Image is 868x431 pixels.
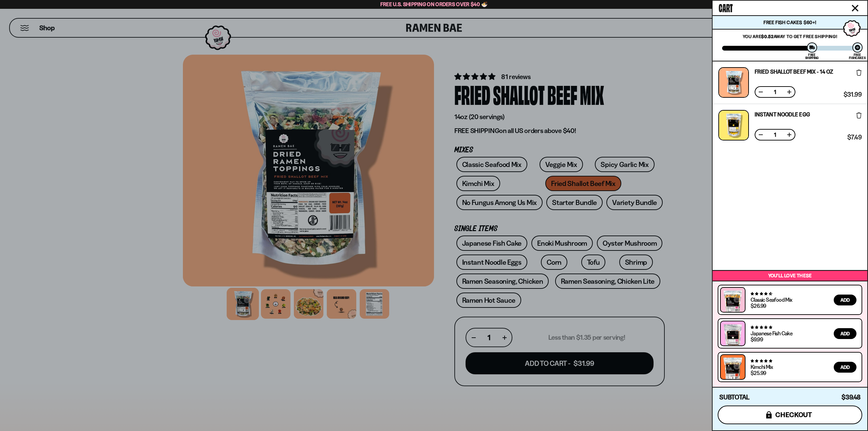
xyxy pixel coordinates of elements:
[849,53,866,59] div: Free Fishcakes
[755,112,810,117] a: Instant Noodle Egg
[755,69,833,74] a: Fried Shallot Beef Mix - 14 OZ
[751,292,772,296] span: 4.68 stars
[844,92,862,98] span: $31.99
[841,365,850,370] span: Add
[751,337,763,342] div: $9.99
[751,325,772,330] span: 4.77 stars
[834,362,856,373] button: Add
[841,298,850,302] span: Add
[763,19,816,25] span: Free Fish Cakes $60+!
[719,0,733,14] span: Cart
[722,34,858,39] p: You are away to get Free Shipping!
[751,303,766,308] div: $26.99
[714,273,866,279] p: You’ll love these
[834,295,856,305] button: Add
[751,296,792,303] a: Classic Seafood Mix
[751,363,773,370] a: Kimchi Mix
[847,134,862,140] span: $7.49
[842,393,861,401] span: $39.48
[841,331,850,336] span: Add
[834,328,856,339] button: Add
[751,330,792,337] a: Japanese Fish Cake
[751,370,766,376] div: $25.99
[718,406,862,424] button: checkout
[850,3,860,13] button: Close cart
[380,1,488,7] span: Free U.S. Shipping on Orders over $40 🍜
[775,411,812,418] span: checkout
[751,359,772,363] span: 4.76 stars
[761,34,773,39] strong: $0.52
[770,132,780,137] span: 1
[805,53,818,59] div: Free Shipping
[770,89,780,95] span: 1
[719,394,750,401] h4: Subtotal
